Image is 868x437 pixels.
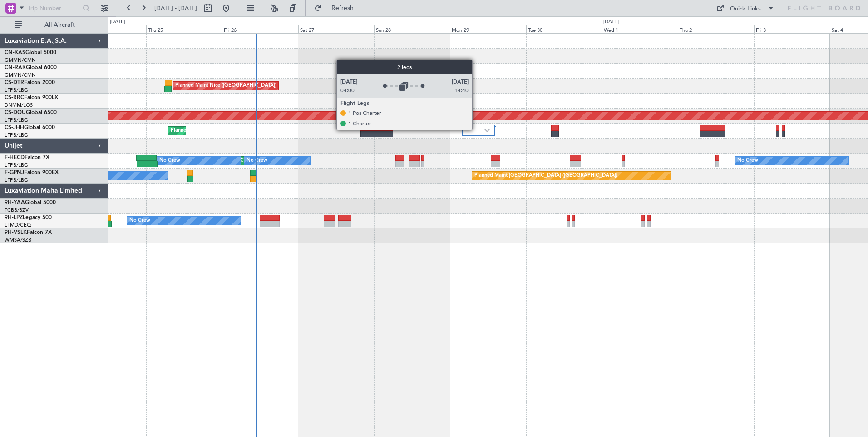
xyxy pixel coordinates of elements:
[5,80,55,85] a: CS-DTRFalcon 2000
[678,25,754,33] div: Thu 2
[5,222,31,228] a: LFMD/CEQ
[247,154,267,168] div: No Crew
[159,154,180,168] div: No Crew
[450,25,526,33] div: Mon 29
[5,117,28,124] a: LFPB/LBG
[602,25,678,33] div: Wed 1
[5,50,56,55] a: CN-KASGlobal 5000
[526,25,602,33] div: Tue 30
[730,5,761,14] div: Quick Links
[154,4,197,12] span: [DATE] - [DATE]
[5,155,49,160] a: F-HECDFalcon 7X
[5,237,31,243] a: WMSA/SZB
[5,125,24,130] span: CS-JHH
[484,129,490,132] img: arrow-gray.svg
[5,177,28,184] a: LFPB/LBG
[5,200,25,205] span: 9H-YAA
[603,18,619,26] div: [DATE]
[171,124,314,138] div: Planned Maint [GEOGRAPHIC_DATA] ([GEOGRAPHIC_DATA])
[5,170,59,175] a: F-GPNJFalcon 900EX
[5,230,27,235] span: 9H-VSLK
[5,207,29,214] a: FCBB/BZV
[5,215,23,220] span: 9H-LPZ
[28,1,80,15] input: Trip Number
[5,155,25,160] span: F-HECD
[5,65,26,70] span: CN-RAK
[129,214,150,228] div: No Crew
[5,80,24,85] span: CS-DTR
[324,5,362,11] span: Refresh
[5,57,36,64] a: GMMN/CMN
[5,215,52,220] a: 9H-LPZLegacy 500
[5,132,28,139] a: LFPB/LBG
[5,200,56,205] a: 9H-YAAGlobal 5000
[5,50,25,55] span: CN-KAS
[110,18,125,26] div: [DATE]
[474,169,617,183] div: Planned Maint [GEOGRAPHIC_DATA] ([GEOGRAPHIC_DATA])
[5,110,26,115] span: CS-DOU
[222,25,298,33] div: Fri 26
[5,65,57,70] a: CN-RAKGlobal 6000
[5,125,55,130] a: CS-JHHGlobal 6000
[737,154,758,168] div: No Crew
[5,162,28,169] a: LFPB/LBG
[146,25,222,33] div: Thu 25
[10,18,99,32] button: All Aircraft
[5,87,28,94] a: LFPB/LBG
[712,1,779,15] button: Quick Links
[5,95,58,100] a: CS-RRCFalcon 900LX
[5,72,36,79] a: GMMN/CMN
[374,25,450,33] div: Sun 28
[5,170,24,175] span: F-GPNJ
[298,25,374,33] div: Sat 27
[310,1,365,15] button: Refresh
[70,25,146,33] div: Wed 24
[754,25,830,33] div: Fri 3
[5,110,57,115] a: CS-DOUGlobal 6500
[5,95,24,100] span: CS-RRC
[175,79,276,93] div: Planned Maint Nice ([GEOGRAPHIC_DATA])
[24,22,96,28] span: All Aircraft
[5,230,52,235] a: 9H-VSLKFalcon 7X
[5,102,33,109] a: DNMM/LOS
